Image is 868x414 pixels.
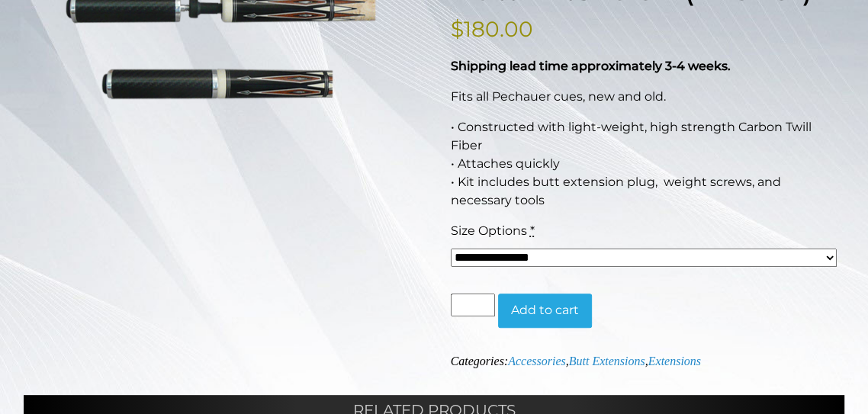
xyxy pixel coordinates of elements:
[451,355,701,367] span: Categories: , ,
[508,355,566,367] a: Accessories
[451,16,533,42] bdi: 180.00
[451,118,844,210] p: • Constructed with light-weight, high strength Carbon Twill Fiber • Attaches quickly • Kit includ...
[648,355,701,367] a: Extensions
[498,294,592,329] button: Add to cart
[451,88,844,106] p: Fits all Pechauer cues, new and old.
[569,355,645,367] a: Butt Extensions
[451,294,495,316] input: Product quantity
[451,16,464,42] span: $
[451,59,731,73] strong: Shipping lead time approximately 3-4 weeks.
[451,223,527,238] span: Size Options
[530,223,535,238] abbr: required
